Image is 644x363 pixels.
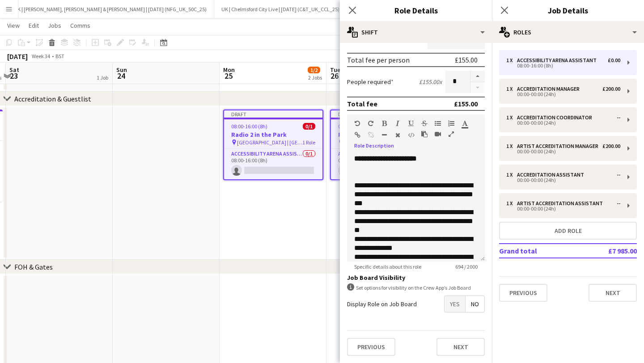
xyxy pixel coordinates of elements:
span: Sun [116,66,127,74]
span: 694 / 2000 [448,263,485,270]
span: View [7,21,20,30]
div: 00:00-00:00 (24h) [506,121,620,125]
button: Bold [381,120,387,127]
button: Clear Formatting [394,131,401,139]
span: 1/2 [308,67,320,73]
button: Italic [394,120,401,127]
div: £0.00 [608,57,620,63]
span: 25 [222,71,235,81]
button: Paste as plain text [421,131,428,138]
button: Insert Link [354,131,360,139]
app-job-card: Draft08:00-16:00 (8h)0/1Radio 2 in the Park [GEOGRAPHIC_DATA] | [GEOGRAPHIC_DATA], [GEOGRAPHIC_DA... [223,110,323,180]
div: 1 x [506,57,517,63]
button: HTML Code [408,131,414,139]
td: Grand total [499,244,580,258]
span: Edit [29,21,39,30]
label: Display Role on Job Board [347,300,417,308]
div: Set options for visibility on the Crew App’s Job Board [347,283,485,292]
div: Total fee [347,99,377,108]
button: Increase [470,71,485,82]
div: 08:00-16:00 (8h) [506,63,620,68]
app-card-role: Accessibility Arena Assistant0/108:00-16:00 (8h) [331,149,429,179]
div: Accessibility Arena Assistant [517,57,600,63]
span: 0/1 [303,123,315,130]
button: Previous [347,338,395,356]
div: Artist Accreditation Manager [517,143,602,149]
div: -- [617,200,620,207]
div: Total fee per person [347,55,410,64]
div: 2 Jobs [308,74,322,81]
div: £155.00 x [419,78,442,86]
app-card-role: Accessibility Arena Assistant0/108:00-16:00 (8h) [224,149,322,179]
td: £7 985.00 [580,244,637,258]
span: 26 [329,71,340,81]
app-job-card: Draft08:00-16:00 (8h)0/1Radio 2 in the Park [GEOGRAPHIC_DATA] | [GEOGRAPHIC_DATA], [GEOGRAPHIC_DA... [330,110,430,180]
div: Accreditation Assistant [517,172,588,178]
span: Mon [223,66,235,74]
div: 1 Job [97,74,108,81]
div: Draft [331,110,429,118]
button: Undo [354,120,360,127]
div: £200.00 [602,86,620,92]
span: Yes [445,296,465,312]
div: 1 x [506,200,517,207]
button: Next [436,338,485,356]
div: 1 x [506,143,517,149]
div: Accreditation Manager [517,86,583,92]
div: Artist Accreditation Assistant [517,200,606,207]
div: 00:00-00:00 (24h) [506,149,620,154]
span: 23 [8,71,19,81]
div: 1 x [506,114,517,121]
button: Unordered List [435,120,441,127]
button: Fullscreen [448,131,454,138]
h3: Radio 2 in the Park [331,131,429,139]
button: Text Color [462,120,468,127]
button: Strikethrough [421,120,428,127]
a: View [4,20,23,31]
button: Next [589,284,637,302]
div: -- [617,114,620,121]
span: Specific details about this role [347,263,428,270]
div: 00:00-00:00 (24h) [506,207,620,211]
div: -- [617,172,620,178]
h3: Job Board Visibility [347,274,485,282]
span: 24 [115,71,127,81]
button: Redo [368,120,374,127]
div: Accreditation & Guestlist [14,94,91,103]
div: BST [55,53,64,59]
div: £155.00 [455,55,478,64]
span: No [466,296,484,312]
h3: Job Details [492,4,644,16]
a: Comms [67,20,94,31]
div: £155.00 [454,99,478,108]
div: Shift [340,21,492,43]
span: 08:00-16:00 (8h) [338,123,374,130]
h3: Radio 2 in the Park [224,131,322,139]
span: Sat [9,66,19,74]
div: Roles [492,21,644,43]
div: Accreditation Coordinator [517,114,596,121]
button: Ordered List [448,120,454,127]
span: 1 Role [302,139,315,146]
button: Add role [499,222,637,240]
span: Jobs [48,21,61,30]
button: UK | [PERSON_NAME], [PERSON_NAME] & [PERSON_NAME] | [DATE] (NFG_UK_50C_25) [7,0,214,18]
button: UK | Chelmsford City Live | [DATE] (C&T_UK_CCL_25) [214,0,347,18]
span: Tue [330,66,340,74]
div: 00:00-00:00 (24h) [506,178,620,182]
div: [DATE] [7,52,28,61]
div: 00:00-00:00 (24h) [506,92,620,97]
button: Previous [499,284,547,302]
button: Insert video [435,131,441,138]
div: £200.00 [602,143,620,149]
a: Edit [25,20,42,31]
h3: Role Details [340,4,492,16]
label: People required [347,78,394,86]
span: [GEOGRAPHIC_DATA] | [GEOGRAPHIC_DATA], [GEOGRAPHIC_DATA] [237,139,302,146]
div: Draft [224,110,322,118]
span: Comms [70,21,90,30]
a: Jobs [44,20,65,31]
button: Underline [408,120,414,127]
